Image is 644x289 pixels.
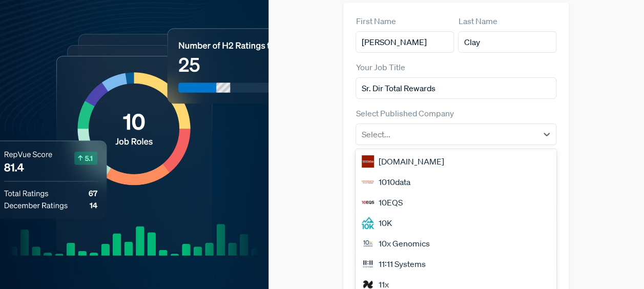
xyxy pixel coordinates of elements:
[356,15,396,27] label: First Name
[356,151,556,172] div: [DOMAIN_NAME]
[356,107,453,119] label: Select Published Company
[356,61,405,73] label: Your Job Title
[458,31,556,53] input: Last Name
[356,192,556,213] div: 10EQS
[362,155,374,168] img: 1000Bulbs.com
[362,176,374,188] img: 1010data
[362,217,374,229] img: 10K
[458,15,497,27] label: Last Name
[362,237,374,250] img: 10x Genomics
[356,233,556,254] div: 10x Genomics
[356,31,454,53] input: First Name
[362,196,374,209] img: 10EQS
[356,77,556,99] input: Title
[356,172,556,192] div: 1010data
[362,258,374,270] img: 11:11 Systems
[356,254,556,274] div: 11:11 Systems
[356,213,556,233] div: 10K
